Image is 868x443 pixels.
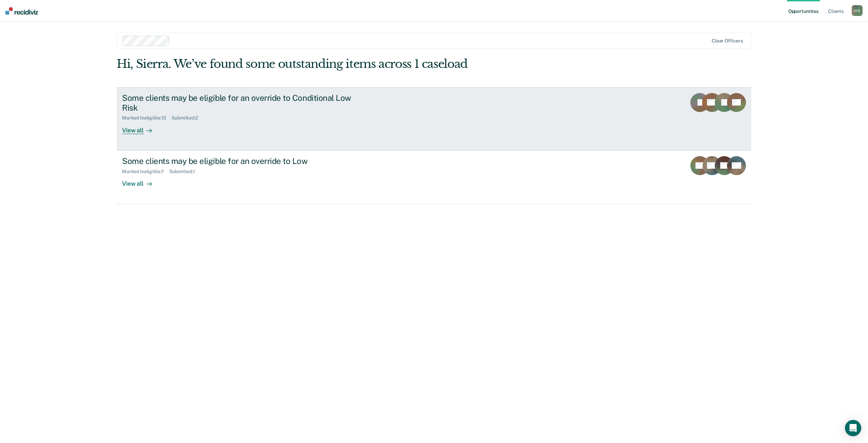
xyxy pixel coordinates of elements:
div: Some clients may be eligible for an override to Low [122,156,360,166]
div: Open Intercom Messenger [845,420,861,436]
img: Recidiviz [5,7,38,15]
div: H S [852,5,863,16]
div: Submitted : 2 [172,115,203,121]
div: Hi, Sierra. We’ve found some outstanding items across 1 caseload [117,57,625,71]
div: Marked Ineligible : 7 [122,169,169,174]
a: Some clients may be eligible for an override to Conditional Low RiskMarked Ineligible:13Submitted... [117,87,751,151]
button: HS [852,5,863,16]
div: Marked Ineligible : 13 [122,115,172,121]
div: View all [122,121,160,134]
div: View all [122,174,160,187]
div: Submitted : 1 [169,169,200,174]
div: Some clients may be eligible for an override to Conditional Low Risk [122,93,360,113]
a: Some clients may be eligible for an override to LowMarked Ineligible:7Submitted:1View all [117,151,751,204]
div: Clear officers [712,38,743,44]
